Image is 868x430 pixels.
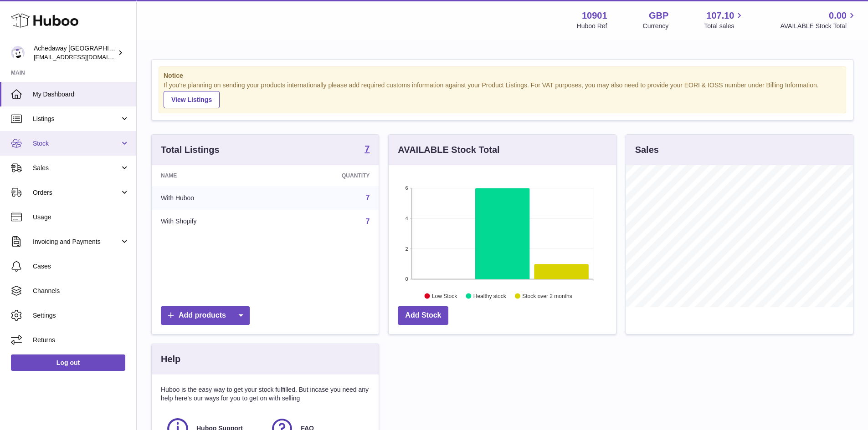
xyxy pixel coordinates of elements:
[365,194,370,202] a: 7
[577,22,607,30] div: Huboo Ref
[33,213,129,222] span: Usage
[274,165,379,186] th: Quantity
[33,188,120,197] span: Orders
[473,293,507,299] text: Healthy stock
[780,10,857,30] a: 0.00 AVAILABLE Stock Total
[34,44,116,61] div: Achedaway [GEOGRAPHIC_DATA]
[33,90,129,99] span: My Dashboard
[706,10,734,22] span: 107.10
[152,186,274,210] td: With Huboo
[33,238,120,246] span: Invoicing and Payments
[33,139,120,148] span: Stock
[161,385,370,403] p: Huboo is the easy way to get your stock fulfilled. But incase you need any help here's our ways f...
[152,165,274,186] th: Name
[11,46,25,60] img: admin@newpb.co.uk
[635,144,659,156] h3: Sales
[829,10,847,22] span: 0.00
[33,115,120,123] span: Listings
[365,144,370,153] strong: 7
[643,22,669,30] div: Currency
[649,10,668,22] strong: GBP
[523,293,572,299] text: Stock over 2 months
[406,276,408,282] text: 0
[398,144,499,156] h3: AVAILABLE Stock Total
[152,210,274,233] td: With Shopify
[164,71,841,80] strong: Notice
[33,287,129,295] span: Channels
[780,22,857,30] span: AVAILABLE Stock Total
[406,246,408,251] text: 2
[398,306,448,325] a: Add Stock
[161,353,180,365] h3: Help
[704,10,745,30] a: 107.10 Total sales
[164,81,841,108] div: If you're planning on sending your products internationally please add required customs informati...
[582,10,607,22] strong: 10901
[164,91,220,108] a: View Listings
[406,216,408,221] text: 4
[365,144,370,155] a: 7
[11,354,125,371] a: Log out
[432,293,457,299] text: Low Stock
[33,311,129,320] span: Settings
[33,262,129,271] span: Cases
[406,185,408,191] text: 6
[161,306,250,325] a: Add products
[34,53,134,61] span: [EMAIL_ADDRESS][DOMAIN_NAME]
[33,336,129,344] span: Returns
[161,144,220,156] h3: Total Listings
[704,22,745,30] span: Total sales
[33,164,120,172] span: Sales
[365,218,370,225] a: 7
